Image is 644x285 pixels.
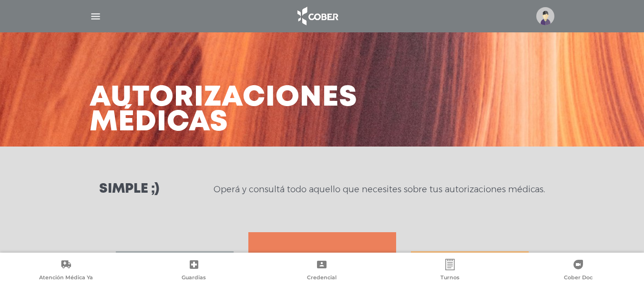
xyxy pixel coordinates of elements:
span: Atención Médica Ya [39,274,93,283]
a: Cober Doc [514,259,642,283]
img: Cober_menu-lines-white.svg [90,10,102,22]
span: Cober Doc [564,274,593,283]
span: Turnos [440,274,460,283]
p: Operá y consultá todo aquello que necesites sobre tus autorizaciones médicas. [214,184,545,195]
img: logo_cober_home-white.png [292,5,342,28]
span: Guardias [182,274,206,283]
a: Turnos [386,259,514,283]
a: Guardias [130,259,258,283]
a: Atención Médica Ya [2,259,130,283]
h3: Simple ;) [99,183,159,196]
a: Credencial [258,259,386,283]
img: profile-placeholder.svg [536,7,554,25]
span: Credencial [307,274,337,283]
h3: Autorizaciones médicas [90,86,358,135]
